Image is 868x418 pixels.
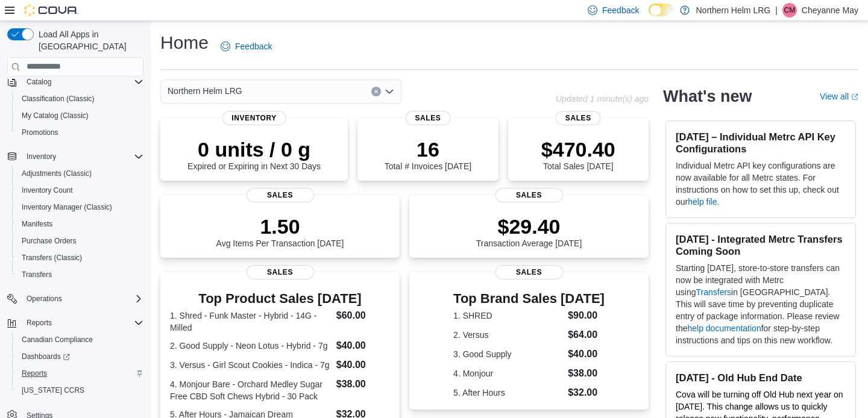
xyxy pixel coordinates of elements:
dt: 3. Good Supply [453,348,563,360]
button: [US_STATE] CCRS [12,382,148,399]
h3: [DATE] - Integrated Metrc Transfers Coming Soon [676,233,846,257]
a: Inventory Count [17,183,78,198]
dt: 2. Versus [453,329,563,341]
a: Manifests [17,217,57,231]
a: help file [688,197,717,207]
span: Promotions [17,125,143,140]
button: My Catalog (Classic) [12,107,148,124]
span: Inventory Count [22,186,73,195]
a: Transfers [696,287,731,297]
span: Classification (Classic) [22,94,95,104]
span: CM [784,3,795,17]
button: Open list of options [385,87,394,96]
button: Reports [22,316,57,330]
span: Transfers (Classic) [22,253,82,263]
span: [US_STATE] CCRS [22,385,84,395]
h3: Top Brand Sales [DATE] [453,292,605,306]
button: Catalog [22,75,56,89]
dd: $32.00 [568,385,605,400]
span: Sales [556,111,601,125]
dt: 4. Monjour [453,367,563,379]
dd: $40.00 [568,347,605,361]
span: Promotions [22,128,58,137]
dd: $40.00 [336,338,390,353]
dd: $38.00 [336,377,390,391]
a: Purchase Orders [17,234,81,248]
span: Adjustments (Classic) [17,166,143,181]
dd: $90.00 [568,308,605,323]
a: Promotions [17,125,63,140]
span: Sales [247,265,314,279]
span: My Catalog (Classic) [17,108,143,123]
span: Northern Helm LRG [168,84,242,98]
dd: $40.00 [336,358,390,372]
span: Canadian Compliance [17,332,143,347]
h2: What's new [663,87,752,106]
p: 0 units / 0 g [187,137,321,161]
a: [US_STATE] CCRS [17,383,89,398]
button: Operations [2,290,148,307]
a: Transfers [17,267,57,282]
span: Canadian Compliance [22,335,93,345]
span: Catalog [22,75,143,89]
span: Manifests [22,219,52,229]
span: Operations [27,294,62,304]
dd: $64.00 [568,328,605,342]
button: Inventory [2,148,148,165]
input: Dark Mode [649,4,674,16]
a: Transfers (Classic) [17,251,87,265]
button: Operations [22,292,67,306]
a: My Catalog (Classic) [17,108,93,123]
dd: $60.00 [336,308,390,323]
a: Inventory Manager (Classic) [17,200,117,214]
p: Updated 1 minute(s) ago [556,94,649,104]
button: Catalog [2,73,148,90]
button: Reports [12,365,148,382]
span: My Catalog (Classic) [22,111,89,120]
a: Adjustments (Classic) [17,166,96,181]
a: Dashboards [12,348,148,365]
p: Starting [DATE], store-to-store transfers can now be integrated with Metrc using in [GEOGRAPHIC_D... [676,262,846,346]
span: Reports [17,366,143,381]
button: Classification (Classic) [12,90,148,107]
p: 16 [385,137,471,161]
span: Operations [22,292,143,306]
span: Reports [27,318,52,328]
span: Adjustments (Classic) [22,169,92,178]
span: Washington CCRS [17,383,143,398]
h3: [DATE] - Old Hub End Date [676,372,846,384]
a: Canadian Compliance [17,332,98,347]
a: Reports [17,366,52,381]
div: Transaction Average [DATE] [476,214,582,248]
svg: External link [851,93,858,101]
span: Reports [22,316,143,330]
dt: 2. Good Supply - Neon Lotus - Hybrid - 7g [170,340,332,352]
span: Sales [247,188,314,202]
span: Inventory Manager (Classic) [17,200,143,214]
a: Feedback [216,34,277,58]
button: Inventory [22,149,61,164]
span: Inventory Manager (Classic) [22,202,112,212]
span: Feedback [235,40,272,52]
p: Cheyanne May [802,3,858,17]
h3: [DATE] – Individual Metrc API Key Configurations [676,131,846,155]
span: Inventory [222,111,286,125]
div: Total # Invoices [DATE] [385,137,471,171]
button: Manifests [12,216,148,232]
dt: 1. Shred - Funk Master - Hybrid - 14G - Milled [170,310,332,334]
a: Dashboards [17,349,75,364]
h3: Top Product Sales [DATE] [170,292,390,306]
span: Classification (Classic) [17,92,143,106]
button: Inventory Count [12,182,148,199]
p: $470.40 [541,137,615,161]
h1: Home [160,31,209,55]
span: Load All Apps in [GEOGRAPHIC_DATA] [34,28,143,52]
span: Sales [495,188,563,202]
button: Transfers [12,266,148,283]
span: Sales [495,265,563,279]
span: Catalog [27,77,51,87]
button: Promotions [12,124,148,141]
div: Avg Items Per Transaction [DATE] [216,214,344,248]
span: Feedback [602,4,639,16]
button: Canadian Compliance [12,331,148,348]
